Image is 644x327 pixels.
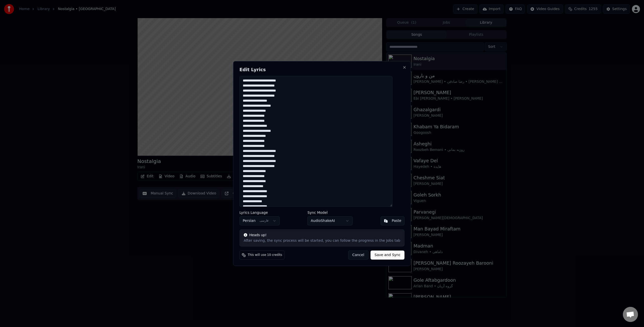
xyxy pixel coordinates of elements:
[244,238,400,243] div: After saving, the sync process will be started, you can follow the progress in the Jobs tab
[392,218,401,223] div: Paste
[239,67,405,72] h2: Edit Lyrics
[380,216,405,225] button: Paste
[307,211,353,214] label: Sync Model
[239,211,280,214] label: Lyrics Language
[244,233,400,238] div: Heads up!
[348,251,368,260] button: Cancel
[248,253,282,257] span: This will use 10 credits
[371,251,405,260] button: Save and Sync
